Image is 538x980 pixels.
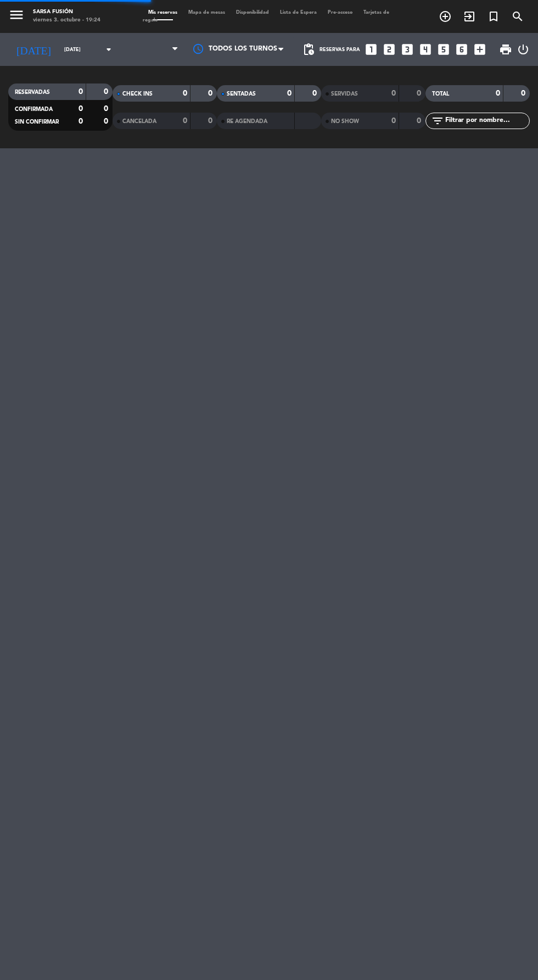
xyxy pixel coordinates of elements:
strong: 0 [208,90,215,97]
span: Mis reservas [143,10,183,15]
span: NO SHOW [331,119,359,124]
span: CONFIRMADA [15,107,53,112]
strong: 0 [104,105,110,113]
input: Filtrar por nombre... [444,115,529,127]
i: [DATE] [8,38,59,60]
strong: 0 [104,88,110,96]
button: menu [8,7,25,26]
div: LOG OUT [517,33,530,66]
strong: 0 [104,118,110,125]
span: TOTAL [432,91,449,97]
strong: 0 [79,88,83,96]
strong: 0 [79,118,83,125]
span: CANCELADA [122,119,156,124]
strong: 0 [208,117,215,125]
span: Lista de Espera [274,10,322,15]
i: add_box [473,42,487,57]
span: Pre-acceso [322,10,358,15]
i: power_settings_new [517,43,530,56]
strong: 0 [287,90,292,97]
span: RESERVADAS [15,90,50,95]
span: print [499,43,512,56]
i: looks_one [364,42,378,57]
span: Mapa de mesas [183,10,231,15]
i: looks_5 [436,42,451,57]
span: SIN CONFIRMAR [15,119,59,125]
i: menu [8,7,25,23]
strong: 0 [417,90,423,97]
i: looks_6 [455,42,469,57]
i: arrow_drop_down [102,43,115,56]
span: RE AGENDADA [227,119,267,124]
i: add_circle_outline [439,10,452,23]
strong: 0 [391,117,396,125]
strong: 0 [183,117,187,125]
i: exit_to_app [463,10,476,23]
span: Reservas para [320,47,360,53]
span: SERVIDAS [331,91,358,97]
i: turned_in_not [487,10,500,23]
i: search [511,10,524,23]
div: viernes 3. octubre - 19:24 [33,16,100,25]
strong: 0 [521,90,528,97]
strong: 0 [496,90,500,97]
i: looks_3 [400,42,414,57]
strong: 0 [183,90,187,97]
i: filter_list [431,114,444,127]
span: CHECK INS [122,91,153,97]
span: pending_actions [302,43,315,56]
strong: 0 [312,90,319,97]
strong: 0 [417,117,423,125]
i: looks_4 [418,42,433,57]
div: Sarsa Fusión [33,8,100,16]
strong: 0 [391,90,396,97]
i: looks_two [382,42,396,57]
span: SENTADAS [227,91,256,97]
span: Disponibilidad [231,10,274,15]
strong: 0 [79,105,83,113]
